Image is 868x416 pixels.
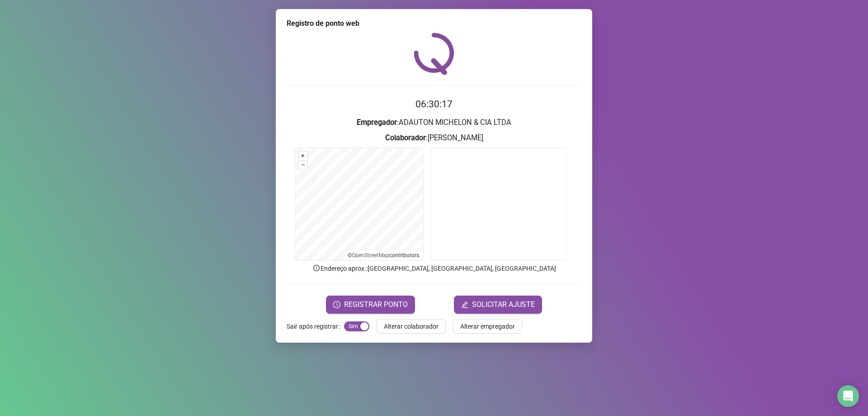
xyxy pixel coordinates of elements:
button: + [299,152,307,160]
label: Sair após registrar [287,319,344,334]
span: info-circle [312,264,321,272]
span: Alterar colaborador [384,321,439,331]
p: Endereço aprox. : [GEOGRAPHIC_DATA], [GEOGRAPHIC_DATA], [GEOGRAPHIC_DATA] [287,263,581,273]
time: 06:30:17 [415,99,453,110]
div: Registro de ponto web [287,18,581,29]
span: edit [461,301,468,308]
li: © contributors. [348,252,420,258]
button: Alterar empregador [453,319,522,334]
h3: : [PERSON_NAME] [287,132,581,144]
strong: Colaborador [385,134,426,142]
span: Alterar empregador [460,321,515,331]
a: OpenStreetMap [352,252,389,258]
button: – [299,161,307,169]
h3: : ADAUTON MICHELON & CIA LTDA [287,117,581,129]
span: REGISTRAR PONTO [344,299,408,310]
button: editSOLICITAR AJUSTE [454,296,542,314]
button: REGISTRAR PONTO [326,296,415,314]
button: Alterar colaborador [377,319,446,334]
span: clock-circle [333,301,340,308]
img: QRPoint [414,33,454,75]
div: Open Intercom Messenger [837,385,859,407]
span: SOLICITAR AJUSTE [472,299,535,310]
strong: Empregador [357,118,397,127]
